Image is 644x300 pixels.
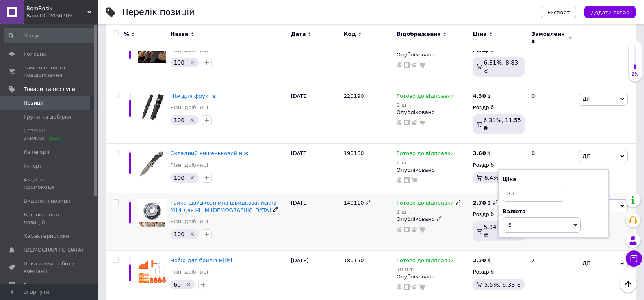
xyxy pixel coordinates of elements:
img: Набор для бойлов Hirisi [138,257,166,285]
div: Роздріб [473,104,525,111]
input: Пошук [4,28,96,43]
div: Роздріб [473,211,525,218]
span: Експорт [547,9,570,15]
div: [DATE] [289,250,342,300]
div: 0 [527,28,577,86]
div: $ [473,257,491,264]
svg: Видалити мітку [189,117,195,123]
div: 2 шт. [397,102,454,108]
a: Набір для бойлів Hirisi [170,257,232,263]
div: [DATE] [289,28,342,86]
span: 5.34%, 6.14 ₴ [484,224,518,238]
a: Складний кишеньковий ніж [170,150,248,156]
a: Різні дрібниці [170,268,208,276]
span: 5.5%, 6.33 ₴ [484,281,521,288]
span: 220190 [344,93,364,99]
div: [DATE] [289,144,342,193]
div: Опубліковано [397,216,469,223]
div: $ [473,93,491,100]
span: Готово до відправки [397,200,454,208]
span: Готово до відправки [397,257,454,266]
a: Різні дрібниці [170,104,208,111]
span: $ [508,222,512,228]
span: Імпорт [24,162,42,170]
div: $ [473,150,491,157]
b: 2.70 [473,200,486,206]
a: Різні дрібниці [170,218,208,225]
svg: Видалити мітку [189,59,195,66]
span: Дії [583,96,590,102]
span: Групи та добірки [24,113,72,121]
span: Позиції [24,99,43,107]
div: Опубліковано [397,109,469,116]
span: [DEMOGRAPHIC_DATA] [24,246,84,254]
span: Відновлення позицій [24,211,75,226]
span: Головна [24,50,46,58]
span: Характеристики [24,233,69,240]
span: % [124,30,129,38]
span: Акції та промокоди [24,176,75,191]
div: 0 [527,144,577,193]
img: Нож для фруктов [138,93,166,121]
div: 10 шт. [397,266,454,272]
div: Опубліковано [397,273,469,281]
span: Сезонні знижки [24,127,75,142]
div: Роздріб [473,268,525,276]
span: Замовлення [531,30,566,45]
span: 60 [173,281,181,288]
button: Наверх [620,276,637,293]
span: 100 [173,175,184,181]
span: 100 [173,117,184,123]
div: 2 [527,250,577,300]
span: Товари та послуги [24,86,75,93]
div: $ [473,199,499,207]
div: Валюта [503,208,604,215]
span: 140110 [344,200,364,206]
button: Експорт [541,6,577,18]
span: 6.31%, 8.83 ₴ [484,59,518,74]
img: Гайка быстросъемная быстрозажимная М14 для УШМ болгарки [138,199,166,227]
span: 6.4%, 9.78 ₴ [484,175,521,181]
b: 3.60 [473,150,486,156]
span: Замовлення та повідомлення [24,64,75,79]
a: Ніж для фруктів [170,93,216,99]
span: BomBosik [26,5,87,12]
div: 0 [527,86,577,144]
span: Код [344,30,356,38]
div: Опубліковано [397,166,469,174]
span: 100 [173,231,184,237]
span: Ціна [473,30,487,38]
div: Роздріб [473,162,525,169]
span: Готово до відправки [397,150,454,159]
span: 6.31%, 11.55 ₴ [483,117,521,132]
a: Різні дрібниці [170,162,208,169]
span: 100 [173,59,184,66]
button: Додати товар [584,6,636,18]
span: Відображення [397,30,441,38]
span: 180150 [344,257,364,263]
svg: Видалити мітку [189,175,195,181]
span: Категорії [24,149,49,156]
svg: Видалити мітку [185,281,192,288]
span: Дії [583,153,590,159]
div: 2 шт. [397,160,454,166]
div: Ціна [503,176,604,183]
span: 190160 [344,150,364,156]
span: Видалені позиції [24,197,70,205]
div: 1 шт. [397,209,461,215]
div: Опубліковано [397,51,469,58]
svg: Видалити мітку [189,231,195,237]
div: Перелік позицій [122,8,195,17]
span: Готово до відправки [397,93,454,101]
span: Дата [291,30,306,38]
div: [DATE] [289,86,342,144]
span: Назва [170,30,188,38]
span: Додати товар [591,9,629,15]
b: 4.30 [473,93,486,99]
a: Гайка швидкознімна швидкозатискна М14 для КШМ [DEMOGRAPHIC_DATA] [170,200,277,213]
div: Ваш ID: 2050305 [26,12,98,19]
